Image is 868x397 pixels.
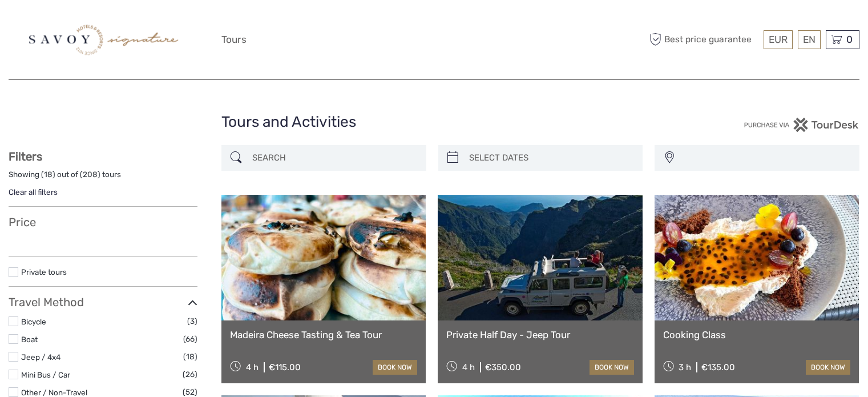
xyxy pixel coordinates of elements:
a: book now [806,360,850,375]
div: €135.00 [701,362,735,372]
span: 4 h [246,362,259,372]
span: 3 h [679,362,691,372]
img: 3277-1c346890-c6f6-4fa1-a3ad-f4ea560112ad_logo_big.png [27,9,179,71]
div: Showing ( ) out of ( ) tours [9,169,197,187]
a: book now [373,360,417,375]
strong: Filters [9,150,42,163]
span: (26) [183,368,197,381]
a: Jeep / 4x4 [21,352,60,362]
span: EUR [769,34,788,45]
span: (66) [183,332,197,346]
span: 4 h [462,362,475,372]
h3: Price [9,215,197,229]
label: 18 [44,169,53,180]
a: Mini Bus / Car [21,370,70,379]
a: Private tours [21,267,67,276]
a: Clear all filters [9,187,58,197]
label: 208 [83,169,98,180]
a: Cooking Class [663,329,850,340]
span: (18) [183,350,197,363]
input: SELECT DATES [465,148,637,168]
a: Tours [221,31,247,48]
a: Other / Non-Travel [21,388,87,397]
a: Boat [21,335,38,344]
span: 0 [845,34,854,45]
img: PurchaseViaTourDesk.png [744,118,859,132]
a: Bicycle [21,317,46,326]
span: (3) [187,315,197,328]
h3: Travel Method [9,295,197,309]
span: Best price guarantee [647,30,761,49]
div: €115.00 [269,362,301,372]
a: Madeira Cheese Tasting & Tea Tour [230,329,417,340]
h1: Tours and Activities [221,113,647,131]
div: €350.00 [485,362,521,372]
a: Private Half Day - Jeep Tour [446,329,633,340]
a: book now [590,360,634,375]
div: EN [798,30,821,49]
input: SEARCH [248,148,421,168]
